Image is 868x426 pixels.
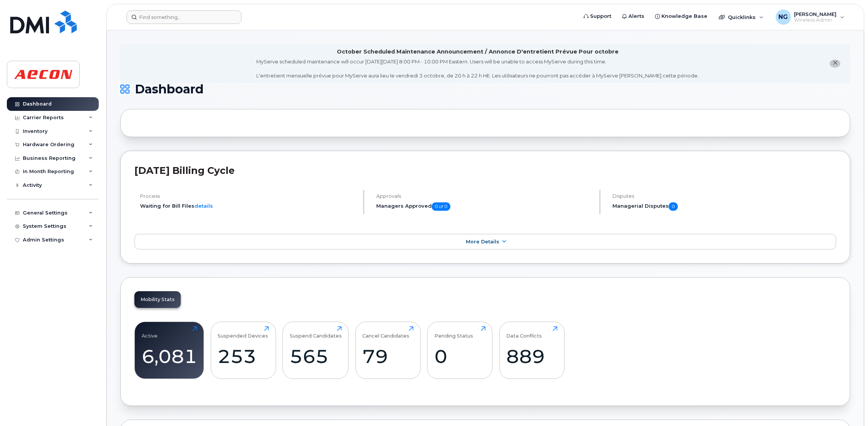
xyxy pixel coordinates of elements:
li: Waiting for Bill Files [140,202,357,210]
div: 889 [506,345,557,368]
div: Cancel Candidates [362,326,409,339]
a: Cancel Candidates79 [362,326,413,375]
a: Data Conflicts889 [506,326,557,375]
button: close notification [830,60,840,68]
a: Suspend Candidates565 [290,326,342,375]
div: Suspend Candidates [290,326,342,339]
div: Active [142,326,158,339]
div: 565 [290,345,342,368]
div: 253 [218,345,269,368]
h2: [DATE] Billing Cycle [134,165,836,176]
a: Active6,081 [142,326,197,375]
div: 6,081 [142,345,197,368]
span: 0 [669,202,678,211]
h4: Process [140,193,357,199]
div: October Scheduled Maintenance Announcement / Annonce D'entretient Prévue Pour octobre [337,48,619,56]
h4: Disputes [612,193,836,199]
span: 0 of 0 [432,202,450,211]
div: 0 [434,345,486,368]
div: Pending Status [434,326,473,339]
h4: Approvals [376,193,593,199]
a: Suspended Devices253 [218,326,269,375]
a: details [194,203,213,209]
span: Dashboard [135,84,204,95]
h5: Managers Approved [376,202,593,211]
a: Pending Status0 [434,326,486,375]
div: MyServe scheduled maintenance will occur [DATE][DATE] 8:00 PM - 10:00 PM Eastern. Users will be u... [256,58,699,79]
h5: Managerial Disputes [612,202,836,211]
div: Data Conflicts [506,326,542,339]
span: More Details [466,239,499,245]
div: Suspended Devices [218,326,268,339]
div: 79 [362,345,413,368]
